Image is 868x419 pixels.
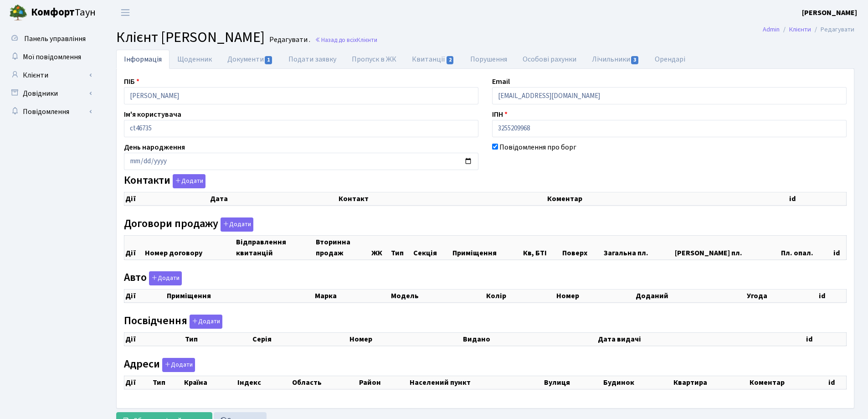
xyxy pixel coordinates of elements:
span: Клієнт [PERSON_NAME] [116,27,265,48]
th: Країна [183,376,236,389]
th: Дії [124,235,144,259]
th: Колір [485,290,555,303]
th: Дії [124,192,210,206]
a: Подати заявку [281,50,344,69]
th: Марка [314,290,390,303]
a: Клієнти [789,25,811,34]
a: Повідомлення [5,103,96,121]
label: День народження [124,142,185,153]
th: Тип [390,235,412,259]
button: Контакти [173,174,205,188]
label: Контакти [124,174,205,188]
th: Загальна пл. [603,235,674,259]
th: id [832,235,846,259]
th: Серія [252,332,349,346]
th: Дата [209,192,338,206]
img: logo.png [9,4,27,22]
th: Вторинна продаж [315,235,371,259]
th: Секція [412,235,452,259]
button: Посвідчення [190,315,222,329]
a: Квитанції [404,50,462,69]
th: Контакт [338,192,546,206]
th: Доданий [635,290,746,303]
span: Клієнти [357,36,377,44]
th: id [805,332,846,346]
th: Видано [462,332,597,346]
label: ІПН [492,109,508,120]
a: Додати [170,173,205,189]
th: Приміщення [452,235,522,259]
span: Панель управління [24,34,86,44]
th: Дії [124,290,166,303]
a: Пропуск в ЖК [344,50,404,69]
span: Мої повідомлення [23,52,81,62]
a: Додати [187,313,222,329]
a: Мої повідомлення [5,48,96,66]
a: Додати [160,356,195,372]
th: [PERSON_NAME] пл. [674,235,780,259]
nav: breadcrumb [749,20,868,39]
a: Додати [218,216,253,232]
label: Адреси [124,358,195,372]
a: Додати [147,270,182,286]
b: Комфорт [31,5,75,20]
small: Редагувати . [267,36,310,44]
span: 3 [631,56,638,64]
th: id [827,376,847,389]
th: Населений пункт [409,376,543,389]
th: Номер договору [144,235,235,259]
label: Ім'я користувача [124,109,181,120]
th: Тип [152,376,183,389]
th: Область [291,376,358,389]
label: Email [492,76,510,87]
th: Угода [746,290,818,303]
button: Авто [149,271,182,285]
th: Номер [555,290,635,303]
span: 2 [447,56,454,64]
th: id [818,290,847,303]
th: Відправлення квитанцій [235,235,315,259]
th: Коментар [546,192,788,206]
span: 1 [265,56,272,64]
th: Коментар [749,376,827,389]
a: Документи [220,50,281,69]
a: Інформація [116,50,169,69]
b: [PERSON_NAME] [802,8,857,18]
a: Порушення [462,50,515,69]
th: Вулиця [543,376,602,389]
button: Адреси [162,358,195,372]
a: Довідники [5,84,96,103]
th: Модель [390,290,485,303]
a: Особові рахунки [515,50,584,69]
th: Квартира [673,376,749,389]
a: [PERSON_NAME] [802,7,857,18]
label: ПІБ [124,76,139,87]
th: Пл. опал. [780,235,832,259]
label: Посвідчення [124,315,222,329]
th: Дата видачі [597,332,805,346]
a: Лічильники [584,50,647,69]
label: Авто [124,271,182,285]
th: id [788,192,847,206]
button: Договори продажу [221,217,253,232]
th: Дії [124,332,185,346]
th: Дії [124,376,152,389]
a: Орендарі [647,50,693,69]
a: Назад до всіхКлієнти [315,36,377,44]
label: Договори продажу [124,217,253,232]
li: Редагувати [811,25,854,35]
th: ЖК [370,235,390,259]
button: Переключити навігацію [114,5,137,20]
a: Щоденник [169,50,220,69]
th: Кв, БТІ [522,235,561,259]
a: Admin [763,25,780,34]
label: Повідомлення про борг [499,142,576,153]
a: Клієнти [5,66,96,84]
th: Будинок [602,376,673,389]
a: Панель управління [5,30,96,48]
th: Тип [184,332,252,346]
th: Приміщення [166,290,314,303]
th: Район [358,376,409,389]
th: Номер [349,332,462,346]
th: Індекс [236,376,291,389]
